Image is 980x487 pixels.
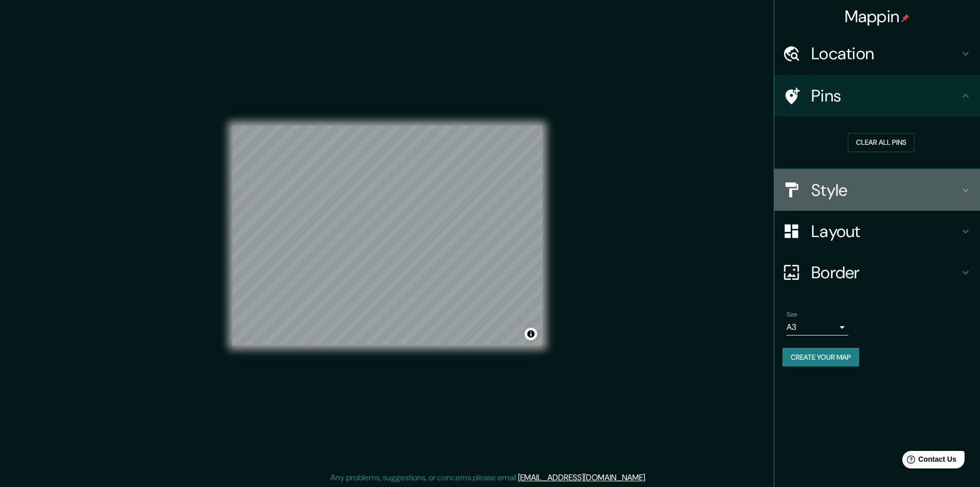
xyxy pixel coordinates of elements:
h4: Pins [811,86,959,106]
canvas: Map [233,126,542,345]
img: pin-icon.png [901,14,910,22]
label: Size [787,310,797,318]
button: Create your map [782,348,859,367]
div: Location [774,33,980,74]
button: Clear all pins [848,133,915,152]
div: Layout [774,211,980,252]
iframe: Help widget launcher [888,447,969,476]
h4: Layout [811,221,959,242]
div: Border [774,252,980,293]
div: A3 [787,319,848,335]
p: Any problems, suggestions, or concerns please email . [330,472,647,484]
h4: Style [811,180,959,200]
a: [EMAIL_ADDRESS][DOMAIN_NAME] [518,472,645,483]
div: . [648,472,650,484]
div: Pins [774,75,980,116]
div: Style [774,170,980,211]
h4: Mappin [845,6,910,27]
button: Toggle attribution [525,328,537,340]
h4: Location [811,43,959,64]
h4: Border [811,262,959,283]
div: . [647,472,648,484]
